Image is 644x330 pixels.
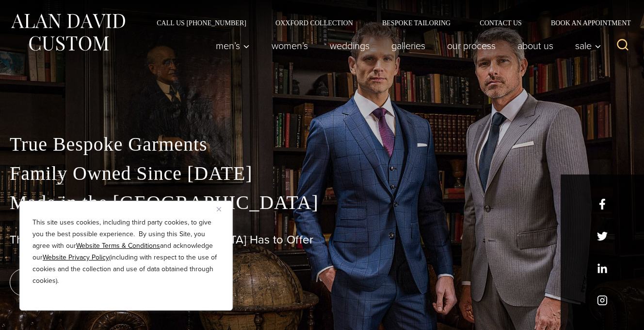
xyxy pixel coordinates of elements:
span: Sale [575,41,601,51]
img: Close [217,207,221,211]
button: Close [217,203,228,215]
a: weddings [319,36,381,55]
nav: Secondary Navigation [142,19,634,26]
a: book an appointment [10,269,145,296]
nav: Primary Navigation [205,36,607,55]
a: Website Privacy Policy [43,252,109,262]
h1: The Best Custom Suits [GEOGRAPHIC_DATA] Has to Offer [10,233,634,247]
img: Alan David Custom [10,11,126,54]
span: Men’s [216,41,250,51]
a: Bespoke Tailoring [368,19,465,26]
a: Women’s [261,36,319,55]
a: Website Terms & Conditions [76,241,160,251]
a: Galleries [381,36,436,55]
button: View Search Form [611,34,634,57]
a: Contact Us [465,19,536,26]
a: Oxxford Collection [261,19,368,26]
a: About Us [507,36,564,55]
p: True Bespoke Garments Family Owned Since [DATE] Made in the [GEOGRAPHIC_DATA] [10,130,634,217]
a: Book an Appointment [536,19,634,26]
a: Call Us [PHONE_NUMBER] [142,19,261,26]
p: This site uses cookies, including third party cookies, to give you the best possible experience. ... [32,217,220,287]
a: Our Process [436,36,507,55]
